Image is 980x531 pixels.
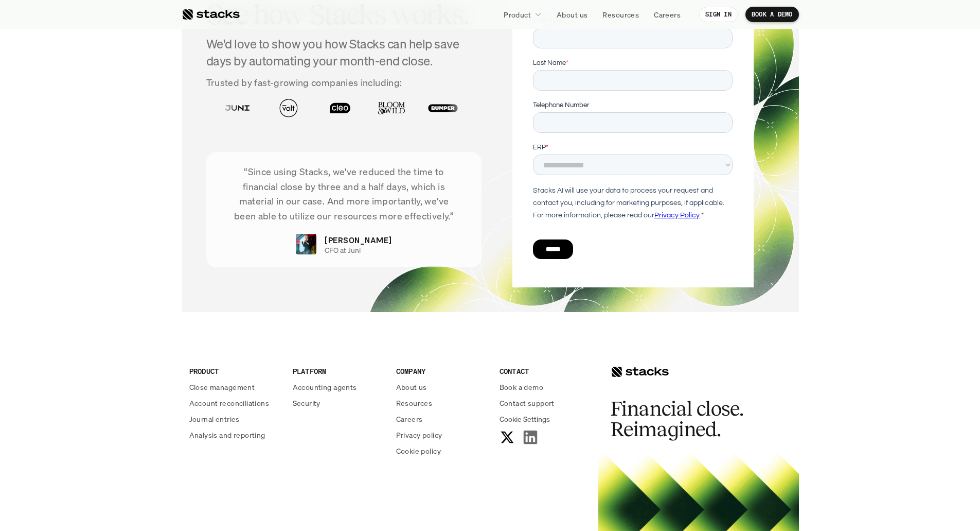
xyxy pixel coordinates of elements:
[648,5,687,24] a: Careers
[396,446,487,456] a: Cookie policy
[500,398,555,408] p: Contact support
[222,164,467,224] p: “Since using Stacks, we've reduced the time to financial close by three and a half days, which is...
[189,430,265,440] p: Analysis and reporting
[396,398,487,408] a: Resources
[293,398,320,408] p: Security
[206,75,482,90] p: Trusted by fast-growing companies including:
[396,430,487,440] a: Privacy policy
[500,414,550,424] span: Cookie Settings
[396,398,433,408] p: Resources
[500,414,550,424] button: Cookie Trigger
[396,382,487,392] a: About us
[500,382,591,392] a: Book a demo
[189,382,255,392] p: Close management
[557,9,587,20] p: About us
[206,36,482,70] h4: We'd love to show you how Stacks can help save days by automating your month-end close.
[500,382,544,392] p: Book a demo
[504,9,531,20] p: Product
[189,414,240,424] p: Journal entries
[602,9,639,20] p: Resources
[189,366,280,376] p: PRODUCT
[550,5,594,24] a: About us
[293,398,384,408] a: Security
[325,246,361,255] p: CFO at Juni
[189,398,270,408] p: Account reconciliations
[396,446,441,456] p: Cookie policy
[293,382,384,392] a: Accounting agents
[611,399,765,440] h2: Financial close. Reimagined.
[325,234,391,246] p: [PERSON_NAME]
[654,9,681,20] p: Careers
[596,5,645,24] a: Resources
[189,382,280,392] a: Close management
[189,398,280,408] a: Account reconciliations
[396,414,487,424] a: Careers
[396,414,423,424] p: Careers
[396,382,427,392] p: About us
[396,430,442,440] p: Privacy policy
[752,11,793,18] p: BOOK A DEMO
[500,398,591,408] a: Contact support
[293,366,384,376] p: PLATFORM
[705,11,732,18] p: SIGN IN
[500,366,591,376] p: CONTACT
[745,7,799,22] a: BOOK A DEMO
[396,366,487,376] p: COMPANY
[293,382,357,392] p: Accounting agents
[699,7,738,22] a: SIGN IN
[189,430,280,440] a: Analysis and reporting
[189,414,280,424] a: Journal entries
